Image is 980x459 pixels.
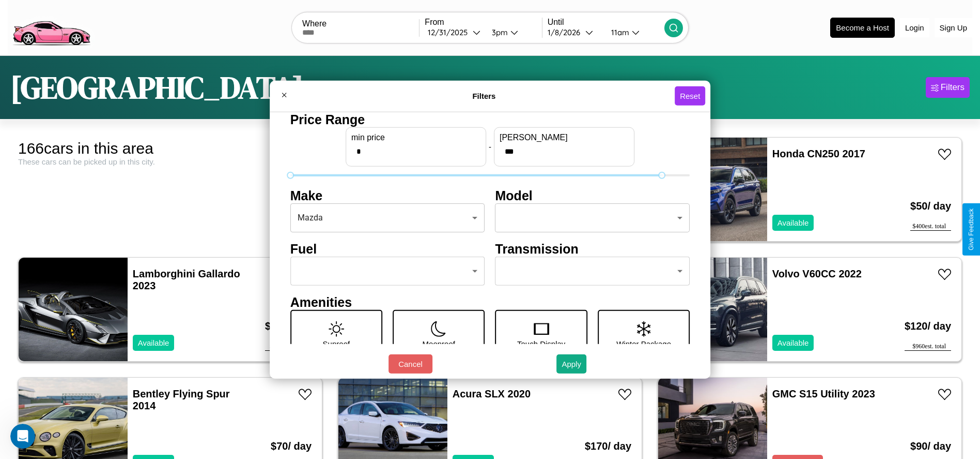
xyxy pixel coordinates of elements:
h4: Filters [293,92,675,100]
p: Winter Package [616,336,671,350]
div: $ 1440 est. total [265,343,312,351]
h4: Model [495,188,690,203]
p: - [489,140,491,154]
div: Give Feedback [968,209,975,250]
div: $ 960 est. total [905,343,951,351]
div: $ 400 est. total [910,223,951,231]
label: [PERSON_NAME] [500,132,629,142]
button: 12/31/2025 [425,27,484,38]
div: 12 / 31 / 2025 [428,27,473,37]
a: Acura SLX 2020 [453,388,531,399]
a: Bentley Flying Spur 2014 [133,388,230,411]
h4: Transmission [495,241,690,256]
h4: Fuel [290,241,485,256]
label: Until [548,18,664,27]
img: logo [8,5,95,48]
button: Apply [556,354,586,374]
label: From [425,18,541,27]
a: Honda CN250 2017 [772,148,865,159]
div: 166 cars in this area [18,140,322,157]
div: 3pm [487,27,510,37]
h1: [GEOGRAPHIC_DATA] [10,66,304,109]
h3: $ 120 / day [905,310,951,343]
h4: Amenities [290,294,690,309]
h3: $ 50 / day [910,190,951,223]
button: Reset [675,86,705,106]
p: Available [138,336,169,350]
label: min price [351,132,480,142]
h4: Make [290,188,485,203]
button: Filters [926,77,970,98]
h3: $ 180 / day [265,310,312,343]
div: These cars can be picked up in this city. [18,157,322,166]
p: Touch Display [517,336,565,350]
div: 1 / 8 / 2026 [548,27,585,37]
a: Volvo V60CC 2022 [772,268,862,279]
button: Cancel [388,354,432,374]
label: Where [302,19,419,28]
iframe: Intercom live chat [10,424,35,449]
button: Login [900,18,929,37]
button: Become a Host [830,18,895,38]
p: Available [777,336,809,350]
div: 11am [606,27,632,37]
button: Sign Up [935,18,972,37]
p: Moonroof [423,336,455,350]
div: Filters [941,82,965,93]
button: 11am [603,27,664,38]
a: Lamborghini Gallardo 2023 [133,268,240,291]
button: 3pm [484,27,541,38]
div: Mazda [290,203,485,232]
p: Available [777,216,809,230]
h4: Price Range [290,112,690,127]
a: GMC S15 Utility 2023 [772,388,875,399]
p: Sunroof [323,336,350,350]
